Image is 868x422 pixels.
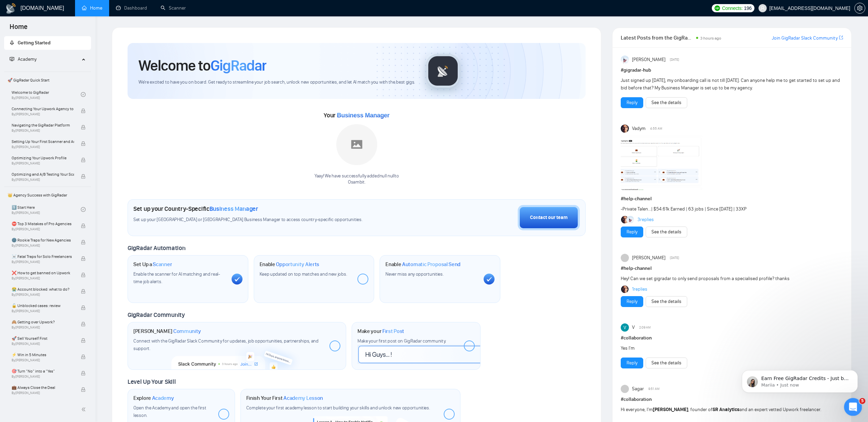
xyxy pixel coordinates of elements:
span: 🔓 Unblocked cases: review [12,302,74,309]
span: Connect with the GigRadar Slack Community for updates, job opportunities, partnerships, and support. [133,338,319,351]
a: See the details [651,99,681,106]
span: lock [81,371,86,376]
img: placeholder.png [336,124,377,165]
span: Vadym [632,125,646,132]
span: By [PERSON_NAME] [12,244,74,248]
span: First Post [382,328,404,335]
span: Academy [10,56,36,62]
span: Yes I'm [621,345,635,351]
span: lock [81,289,86,294]
div: Yaay! We have successfully added null null to [314,173,399,186]
span: lock [81,223,86,228]
span: Automatic Proposal Send [402,261,460,268]
span: Set up your [GEOGRAPHIC_DATA] or [GEOGRAPHIC_DATA] Business Manager to access country-specific op... [133,217,401,223]
span: lock [81,354,86,359]
button: See the details [646,97,687,108]
span: Latest Posts from the GigRadar Community [621,33,694,42]
h1: Finish Your First [246,395,323,402]
img: F09354QB7SM-image.png [621,135,703,190]
button: setting [854,3,865,14]
a: Private Talen... [622,206,651,212]
h1: Welcome to [138,56,266,75]
h1: Set up your Country-Specific [133,205,258,213]
button: Reply [621,97,643,108]
img: Anisuzzaman Khan [627,216,634,223]
span: lock [81,387,86,392]
span: 🌚 Rookie Traps for New Agencies [12,237,74,244]
span: Sagar [632,385,644,393]
button: Reply [621,227,643,237]
span: By [PERSON_NAME] [12,129,74,133]
a: Join GigRadar Slack Community [772,34,838,42]
a: homeHome [82,5,102,11]
span: GigRadar [210,56,266,75]
span: Academy [18,56,36,62]
span: Your [324,112,389,119]
span: By [PERSON_NAME] [12,391,74,395]
span: Community [173,328,201,335]
span: By [PERSON_NAME] [12,178,74,182]
h1: [PERSON_NAME] [133,328,201,335]
span: We're excited to have you on board. Get ready to streamline your job search, unlock new opportuni... [138,79,415,86]
span: 👑 Agency Success with GigRadar [5,188,90,202]
span: Business Manager [337,112,389,119]
span: lock [81,338,86,343]
span: Just signed up [DATE], my onboarding call is not till [DATE]. Can anyone help me to get started t... [621,77,840,91]
a: dashboardDashboard [116,5,147,11]
span: Level Up Your Skill [128,378,176,385]
span: GigRadar Community [128,311,185,319]
button: See the details [646,358,687,368]
a: 1️⃣ Start HereBy[PERSON_NAME] [12,202,81,217]
button: Reply [621,358,643,368]
span: Opportunity Alerts [276,261,319,268]
span: 9:51 AM [648,386,660,392]
span: Home [4,22,33,36]
a: Reply [627,99,637,106]
h1: # collaboration [621,396,843,403]
span: lock [81,108,86,113]
a: 3replies [637,216,654,223]
button: See the details [646,227,687,237]
img: Vadym [621,125,629,133]
span: lock [81,273,86,277]
span: By [PERSON_NAME] [12,325,74,330]
span: double-left [81,406,88,413]
span: lock [81,158,86,162]
span: [DATE] [670,255,679,261]
span: rocket [10,40,14,45]
span: 🎯 Turn “No” into a “Yes” [12,368,74,375]
span: ⚡ Win in 5 Minutes [12,351,74,358]
span: 4:55 AM [650,126,662,132]
span: Business Manager [209,205,258,213]
h1: Make your [357,328,404,335]
span: setting [855,5,865,11]
span: 🙈 Getting over Upwork? [12,319,74,325]
a: See the details [651,359,681,367]
span: 💼 Always Close the Deal [12,384,74,391]
span: ⛔ Top 3 Mistakes of Pro Agencies [12,220,74,227]
a: Welcome to GigRadarBy[PERSON_NAME] [12,87,81,102]
span: By [PERSON_NAME] [12,342,74,346]
span: By [PERSON_NAME] [12,260,74,264]
span: 196 [744,4,751,12]
span: Navigating the GigRadar Platform [12,122,74,129]
h1: # collaboration [621,334,843,342]
span: lock [81,322,86,326]
span: Connecting Your Upwork Agency to GigRadar [12,105,74,112]
span: GigRadar Automation [128,244,185,252]
button: Reply [621,296,643,307]
span: lock [81,174,86,179]
span: Never miss any opportunities. [385,271,443,277]
img: logo [5,3,16,14]
span: By [PERSON_NAME] [12,227,74,231]
strong: [PERSON_NAME] [653,407,688,412]
span: ☠️ Fatal Traps for Solo Freelancers [12,253,74,260]
span: user [760,6,765,11]
span: 3 hours ago [700,36,721,41]
span: By [PERSON_NAME] [12,293,74,297]
span: lock [81,240,86,245]
span: 2:09 AM [639,324,651,331]
span: Optimizing and A/B Testing Your Scanner for Better Results [12,171,74,178]
span: Complete your first academy lesson to start building your skills and unlock new opportunities. [246,405,430,411]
